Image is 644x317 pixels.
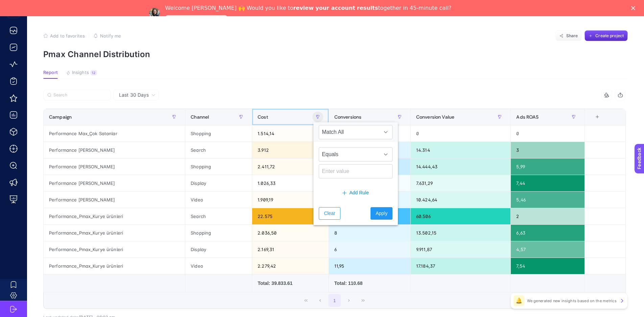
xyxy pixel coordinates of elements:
[119,92,149,98] span: Last 30 Days
[324,210,335,217] span: Clear
[591,114,604,120] div: +
[334,280,405,287] div: Total: 110.68
[191,114,209,120] span: Channel
[329,225,410,241] div: 8
[44,208,185,224] div: Performance_Pmax_Kurye ürünleri
[252,208,329,224] div: 22.575
[44,241,185,258] div: Performance_Pmax_Kurye ürünleri
[44,158,185,175] div: Performance [PERSON_NAME]
[252,175,329,191] div: 1.026,33
[411,175,511,191] div: 7.631,29
[319,207,340,220] button: Clear
[516,114,539,120] span: Ads ROAS
[258,114,268,120] span: Cost
[50,33,85,39] span: Add to favorites
[185,175,252,191] div: Display
[319,164,392,178] input: Enter value
[511,158,584,175] div: 5,99
[411,258,511,274] div: 17.184,37
[585,30,628,41] button: Create project
[185,208,252,224] div: Search
[328,294,341,307] button: 1
[252,258,329,274] div: 2.279,42
[165,15,228,23] a: Speak with an Expert
[185,258,252,274] div: Video
[43,49,628,59] p: Pmax Channel Distribution
[411,192,511,208] div: 10.424,64
[595,33,624,39] span: Create project
[252,142,329,158] div: 3.912
[93,33,121,39] button: Notify me
[411,158,511,175] div: 14.444,43
[185,125,252,142] div: Shopping
[43,33,85,39] button: Add to favorites
[185,158,252,175] div: Shopping
[185,241,252,258] div: Display
[511,175,584,191] div: 7,44
[44,125,185,142] div: Performance Max_Çok Satanlar
[511,241,584,258] div: 4,57
[4,2,26,7] span: Feedback
[511,225,584,241] div: 6,63
[555,30,582,41] button: Share
[319,187,392,199] button: Add Rule
[411,142,511,158] div: 14.314
[165,5,452,11] div: Welcome [PERSON_NAME] 🙌 Would you like to together in 45-minute call?
[185,142,252,158] div: Search
[411,225,511,241] div: 13.502,15
[293,5,355,11] b: review your account
[319,148,379,161] span: Equals
[411,125,511,142] div: 0
[44,192,185,208] div: Performance [PERSON_NAME]
[44,258,185,274] div: Performance_Pmax_Kurye ürünleri
[252,192,329,208] div: 1.909,19
[53,93,107,98] input: Search
[371,207,392,220] button: Apply
[49,114,72,120] span: Campaign
[329,241,410,258] div: 6
[411,208,511,224] div: 60.506
[72,70,89,75] span: Insights
[319,125,379,139] span: Match All
[100,33,121,39] span: Notify me
[252,225,329,241] div: 2.036,50
[514,295,524,306] div: 🔔
[511,142,584,158] div: 3
[376,210,387,217] span: Apply
[411,241,511,258] div: 9.911,87
[185,192,252,208] div: Video
[511,125,584,142] div: 0
[258,280,323,287] div: Total: 39.833.61
[90,70,97,75] div: 12
[357,5,378,11] b: results
[527,298,617,303] p: We generated new insights based on the metrics
[631,6,638,10] div: Close
[252,125,329,142] div: 1.514,14
[252,158,329,175] div: 2.411,72
[416,114,454,120] span: Conversion Value
[566,33,578,39] span: Share
[252,241,329,258] div: 2.169,31
[44,225,185,241] div: Performance_Pmax_Kurye ürünleri
[511,258,584,274] div: 7,54
[43,70,58,75] span: Report
[44,175,185,191] div: Performance [PERSON_NAME]
[349,189,369,196] span: Add Rule
[334,114,362,120] span: Conversions
[511,208,584,224] div: 2
[590,114,596,129] div: 6 items selected
[185,225,252,241] div: Shopping
[511,192,584,208] div: 5,46
[149,8,160,19] img: Profile image for Neslihan
[44,142,185,158] div: Performance [PERSON_NAME]
[329,258,410,274] div: 11,95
